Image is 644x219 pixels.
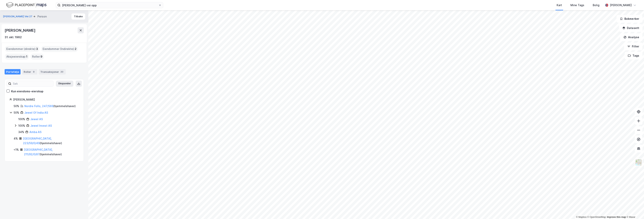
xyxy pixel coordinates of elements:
a: Improve this map [607,216,626,218]
span: 3 [36,47,38,51]
input: Søk [11,81,53,87]
div: 20 [60,70,64,74]
button: Analyse [620,33,642,41]
img: logo.f888ab2527a4732fd821a326f86c7f29.svg [6,2,46,8]
button: Ekspander [56,81,73,87]
span: 9 [41,54,42,59]
div: ( hjemmelshaver ) [23,136,79,145]
div: ( hjemmelshaver ) [24,147,79,157]
div: Aksjeeierskap : [5,54,29,60]
div: [PERSON_NAME] [13,97,79,102]
span: 2 [75,47,76,51]
div: <1% [14,147,19,152]
div: Kontrollprogram for chat [625,201,644,219]
div: 4% [14,136,18,141]
div: 50% [14,104,19,108]
div: 9 [32,70,36,74]
a: [GEOGRAPHIC_DATA], 223/59/0/49 [23,137,52,145]
div: Portefølje [5,69,21,74]
div: 100% [18,117,25,121]
div: 31. okt. 1962 [5,35,22,40]
button: Tags [625,52,642,60]
div: Eiendommer (Indirekte) : [41,46,78,52]
a: OpenStreetMap [587,216,606,218]
div: Roller [22,69,37,74]
div: Transaksjoner [39,69,66,74]
a: Nordre Follo, 247/569 [24,104,53,108]
a: Amba AS [29,130,41,134]
div: ( hjemmelshaver ) [24,104,76,108]
div: 50% [14,110,19,115]
button: Datasett [619,24,642,32]
a: Jewel AS [30,117,43,121]
button: Filter [624,43,642,50]
img: Z [635,159,642,166]
button: [PERSON_NAME] Vei 27 [3,15,33,18]
a: Mapbox [576,216,587,218]
div: Kun eiendoms-eierskap [11,89,43,94]
div: [PERSON_NAME] [610,3,632,7]
div: Person [37,14,47,19]
div: 34% [18,130,24,134]
span: 1 [26,54,27,59]
a: Jewel Of India AS [24,111,48,114]
div: Bolig [593,3,599,7]
div: Roller : [31,54,44,60]
button: Bokmerker [617,15,642,23]
input: Søk på adresse, matrikkel, gårdeiere, leietakere eller personer [61,2,158,8]
div: [PERSON_NAME] [5,27,36,33]
div: Mine Tags [570,3,584,7]
iframe: Chat Widget [625,201,644,219]
div: Eiendommer (direkte) : [5,46,40,52]
a: [GEOGRAPHIC_DATA], 211/92/0/87 [24,148,53,156]
div: Kart [557,3,562,7]
a: Jewel Invest AS [30,124,52,127]
button: Tilbake [71,13,85,20]
div: 100% [18,123,25,128]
